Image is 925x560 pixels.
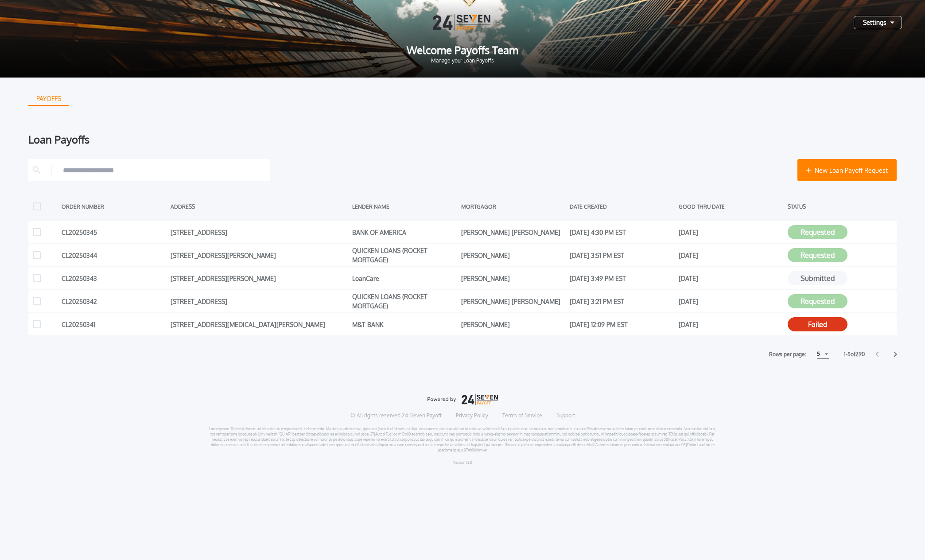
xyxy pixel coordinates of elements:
[352,272,457,285] div: LoanCare
[453,460,472,465] p: Version 1.3.0
[14,58,911,63] span: Manage your Loan Payoffs
[570,249,674,262] div: [DATE] 3:51 PM EST
[817,350,829,359] button: 5
[171,249,348,262] div: [STREET_ADDRESS][PERSON_NAME]
[817,349,820,359] div: 5
[556,412,575,419] a: Support
[679,226,783,239] div: [DATE]
[769,350,806,359] label: Rows per page:
[844,350,865,359] label: 1 - 5 of 290
[461,295,566,308] div: [PERSON_NAME] [PERSON_NAME]
[171,318,348,331] div: [STREET_ADDRESS][MEDICAL_DATA][PERSON_NAME]
[679,318,783,331] div: [DATE]
[352,226,457,239] div: BANK OF AMERICA
[570,295,674,308] div: [DATE] 3:21 PM EST
[461,249,566,262] div: [PERSON_NAME]
[352,200,457,213] div: LENDER NAME
[797,159,897,181] button: New Loan Payoff Request
[461,318,566,331] div: [PERSON_NAME]
[461,200,566,213] div: MORTGAGOR
[433,14,492,31] img: Logo
[352,249,457,262] div: QUICKEN LOANS (ROCKET MORTGAGE)
[570,272,674,285] div: [DATE] 3:49 PM EST
[62,295,166,308] div: CL20250342
[854,16,902,29] button: Settings
[62,226,166,239] div: CL20250345
[788,225,847,239] button: Requested
[461,272,566,285] div: [PERSON_NAME]
[502,412,542,419] a: Terms of Service
[570,226,674,239] div: [DATE] 4:30 PM EST
[28,134,897,145] div: Loan Payoffs
[209,426,717,453] p: Loremipsum: Dolorsit/Ametc ad elitsedd eiu temporincidi utlabore etdo. Ma aliq en adminimve, quis...
[62,272,166,285] div: CL20250343
[456,412,488,419] a: Privacy Policy
[788,271,847,285] button: Submitted
[679,200,783,213] div: GOOD THRU DATE
[788,200,892,213] div: STATUS
[570,318,674,331] div: [DATE] 12:09 PM EST
[62,249,166,262] div: CL20250344
[815,166,888,175] span: New Loan Payoff Request
[14,45,911,55] span: Welcome Payoffs Team
[427,394,498,405] img: logo
[788,317,847,331] button: Failed
[171,295,348,308] div: [STREET_ADDRESS]
[28,92,69,106] button: PAYOFFS
[461,226,566,239] div: [PERSON_NAME] [PERSON_NAME]
[29,92,68,106] div: PAYOFFS
[350,412,442,419] p: © All rights reserved. 24|Seven Payoff
[62,318,166,331] div: CL20250341
[679,295,783,308] div: [DATE]
[570,200,674,213] div: DATE CREATED
[679,249,783,262] div: [DATE]
[788,294,847,308] button: Requested
[679,272,783,285] div: [DATE]
[171,272,348,285] div: [STREET_ADDRESS][PERSON_NAME]
[352,295,457,308] div: QUICKEN LOANS (ROCKET MORTGAGE)
[352,318,457,331] div: M&T BANK
[171,226,348,239] div: [STREET_ADDRESS]
[788,248,847,262] button: Requested
[171,200,348,213] div: ADDRESS
[62,200,166,213] div: ORDER NUMBER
